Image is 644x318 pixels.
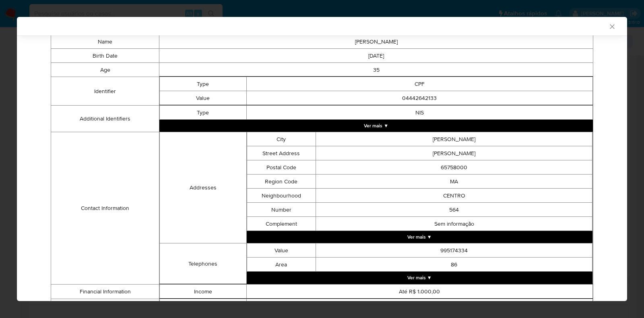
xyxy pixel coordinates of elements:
td: Region Code [247,175,316,189]
td: Street Address [247,146,316,160]
td: Type [160,77,246,91]
td: Type [160,106,246,120]
td: Number [247,203,316,217]
div: closure-recommendation-modal [17,17,627,301]
td: [PERSON_NAME] [316,132,592,146]
td: CPF [246,77,593,91]
td: 35 [159,63,593,77]
td: Income [160,285,246,299]
td: NIS [246,106,593,120]
td: Identifier [51,77,159,106]
td: Telephones [160,243,246,284]
td: Age [51,63,159,77]
td: Neighbourhood [247,189,316,203]
td: Value [247,243,316,258]
td: [PERSON_NAME] [159,35,593,49]
td: Additional Identifiers [51,106,159,132]
td: Area [247,258,316,272]
td: Birth Date [51,49,159,63]
td: MA [316,175,592,189]
td: [DATE] [159,49,593,63]
td: 65758000 [316,160,592,175]
td: Addresses [160,132,246,243]
td: 995174334 [316,243,592,258]
td: Value [160,91,246,105]
td: Até R$ 1.000,00 [246,285,593,299]
button: Fechar a janela [608,23,615,30]
td: [PERSON_NAME] [246,299,593,313]
td: Name [51,35,159,49]
td: Postal Code [247,160,316,175]
td: Name [160,299,246,313]
td: CENTRO [316,189,592,203]
td: 564 [316,203,592,217]
button: Expand array [159,120,593,132]
button: Expand array [247,231,593,243]
td: [PERSON_NAME] [316,146,592,160]
td: Financial Information [51,285,159,299]
button: Expand array [247,272,593,284]
td: 04442642133 [246,91,593,105]
td: Sem informação [316,217,592,231]
td: Contact Information [51,132,159,285]
td: 86 [316,258,592,272]
td: City [247,132,316,146]
td: Complement [247,217,316,231]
